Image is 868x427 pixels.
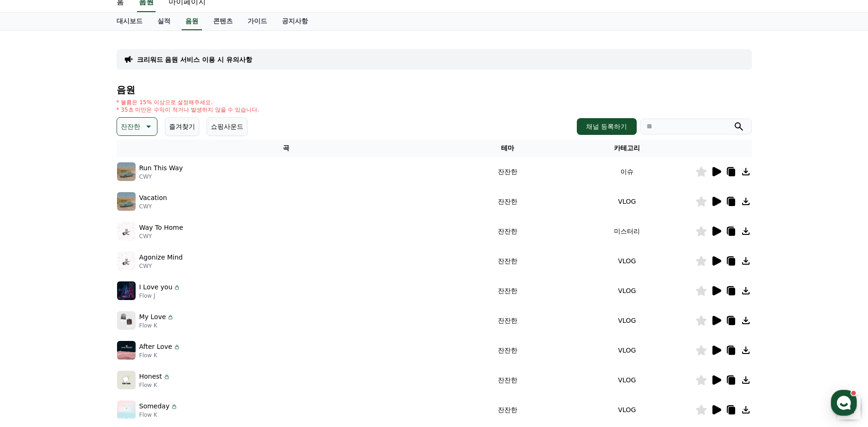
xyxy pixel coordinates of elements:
[117,162,136,181] img: music
[117,222,136,240] img: music
[559,365,695,395] td: VLOG
[456,306,559,335] td: 잔잔한
[137,55,252,64] a: 크리워드 음원 서비스 이용 시 유의사항
[139,401,170,411] p: Someday
[456,365,559,395] td: 잔잔한
[117,400,136,419] img: music
[121,120,140,133] p: 잔잔한
[117,311,136,330] img: music
[456,276,559,306] td: 잔잔한
[139,292,181,300] p: Flow J
[559,157,695,187] td: 이슈
[139,381,170,389] p: Flow K
[117,85,752,95] h4: 음원
[139,173,183,180] p: CWY
[29,309,35,316] span: 홈
[559,246,695,276] td: VLOG
[206,13,240,30] a: 콘텐츠
[117,341,136,360] img: music
[207,117,248,136] button: 쇼핑사운드
[117,371,136,389] img: music
[139,203,167,210] p: CWY
[139,312,166,322] p: My Love
[85,309,96,317] span: 대화
[117,106,260,113] p: * 35초 미만은 수익이 적거나 발생하지 않을 수 있습니다.
[3,295,61,318] a: 홈
[144,309,155,316] span: 설정
[139,253,183,262] p: Agonize Mind
[109,13,150,30] a: 대시보드
[117,99,260,106] p: * 볼륨은 15% 이상으로 설정해주세요.
[117,252,136,270] img: music
[559,187,695,216] td: VLOG
[139,163,183,173] p: Run This Way
[139,342,172,352] p: After Love
[150,13,178,30] a: 실적
[61,295,120,318] a: 대화
[274,13,315,30] a: 공지사항
[117,281,136,300] img: music
[117,117,157,136] button: 잔잔한
[577,118,636,135] button: 채널 등록하기
[139,282,173,292] p: I Love you
[139,233,183,240] p: CWY
[139,223,183,233] p: Way To Home
[456,246,559,276] td: 잔잔한
[456,335,559,365] td: 잔잔한
[559,276,695,306] td: VLOG
[240,13,274,30] a: 가이드
[456,140,559,157] th: 테마
[139,411,178,419] p: Flow K
[139,352,181,359] p: Flow K
[117,140,456,157] th: 곡
[559,216,695,246] td: 미스터리
[139,193,167,203] p: Vacation
[139,322,175,329] p: Flow K
[456,157,559,187] td: 잔잔한
[456,395,559,425] td: 잔잔한
[559,335,695,365] td: VLOG
[165,117,199,136] button: 즐겨찾기
[559,395,695,425] td: VLOG
[120,295,178,318] a: 설정
[456,216,559,246] td: 잔잔한
[559,140,695,157] th: 카테고리
[139,372,162,381] p: Honest
[117,192,136,211] img: music
[139,262,183,270] p: CWY
[559,306,695,335] td: VLOG
[456,187,559,216] td: 잔잔한
[182,13,202,30] a: 음원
